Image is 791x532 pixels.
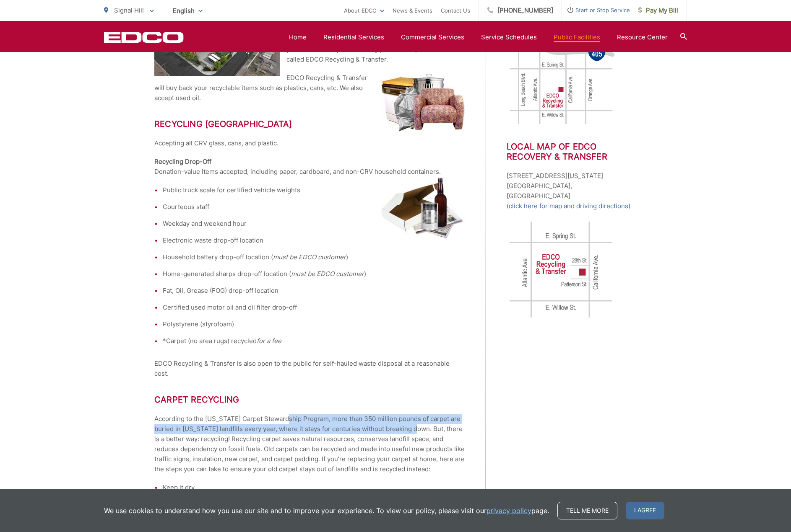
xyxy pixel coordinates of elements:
li: Electronic waste drop-off location [163,235,465,245]
a: Public Facilities [554,32,600,42]
a: News & Events [393,5,432,15]
strong: Recycling Drop-Off [154,158,211,165]
img: Cardboard, bottles, cans, newspapers [381,177,465,239]
span: Signal Hill [114,6,144,14]
h2: Carpet Recycling [154,395,465,405]
p: According to the [US_STATE] Carpet Stewardship Program, more than 350 million pounds of carpet ar... [154,414,465,474]
p: EDCO Recycling & Transfer will buy back your recyclable items such as plastics, cans, etc. We als... [154,73,465,103]
a: Service Schedules [481,32,537,42]
p: We use cookies to understand how you use our site and to improve your experience. To view our pol... [104,506,549,516]
li: Courteous staff [163,202,465,212]
li: Keep it dry. [163,483,465,493]
p: Donation-value items accepted, including paper, cardboard, and non-CRV household containers. [154,157,465,177]
p: EDCO Recycling & Transfer is also open to the public for self-hauled waste disposal at a reasonab... [154,359,465,379]
span: English [167,3,209,18]
em: must be EDCO customer [273,253,346,261]
img: image [507,25,616,126]
img: image [507,220,616,320]
li: Home-generated sharps drop-off location ( ) [163,269,465,279]
a: EDCD logo. Return to the homepage. [104,31,184,43]
li: Certified used motor oil and oil filter drop-off [163,302,465,312]
span: Pay My Bill [638,5,678,15]
a: Home [289,32,307,42]
span: I agree [626,502,664,519]
a: Resource Center [617,32,668,42]
em: for a fee [257,337,281,345]
p: [STREET_ADDRESS][US_STATE] [GEOGRAPHIC_DATA], [GEOGRAPHIC_DATA] ( ) [507,171,637,211]
p: Accepting all CRV glass, cans, and plastic. [154,138,465,148]
a: Contact Us [441,5,470,15]
a: Tell me more [557,502,617,519]
a: privacy policy [487,506,531,516]
li: Weekday and weekend hour [163,219,465,229]
li: Polystyrene (styrofoam) [163,319,465,329]
li: Public truck scale for certified vehicle weights [163,185,465,195]
li: Household battery drop-off location ( ) [163,252,465,262]
a: About EDCO [344,5,384,15]
img: Dishwasher and chair [381,73,465,132]
a: Commercial Services [401,32,464,42]
a: click here for map and driving directions [509,201,628,211]
em: must be EDCO customer [291,270,364,278]
li: Fat, Oil, Grease (FOG) drop-off location [163,286,465,296]
li: *Carpet (no area rugs) recycled [163,336,465,346]
a: Residential Services [323,32,384,42]
h2: Local Map of EDCO Recovery & Transfer [507,142,637,162]
h2: Recycling [GEOGRAPHIC_DATA] [154,119,465,129]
